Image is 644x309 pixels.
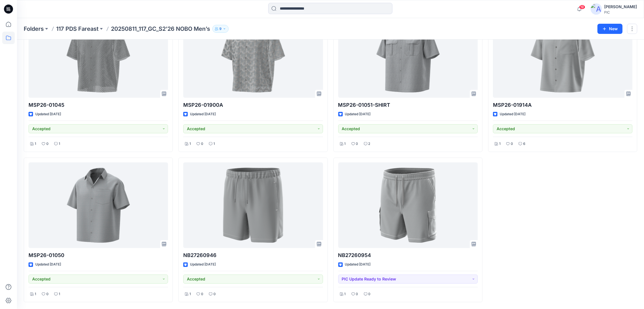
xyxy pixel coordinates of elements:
[29,251,168,259] p: MSP26-01050
[35,111,61,117] p: Updated [DATE]
[338,162,478,248] a: NB27260954
[190,262,216,267] p: Updated [DATE]
[219,26,222,32] p: 9
[213,291,216,297] p: 0
[344,291,346,297] p: 1
[579,5,585,9] span: 19
[356,291,358,297] p: 0
[344,141,346,147] p: 1
[511,141,513,147] p: 0
[35,262,61,267] p: Updated [DATE]
[201,291,203,297] p: 0
[35,291,36,297] p: 1
[183,251,323,259] p: NB27260946
[183,101,323,109] p: MSP26-01900A
[345,111,371,117] p: Updated [DATE]
[499,141,501,147] p: 1
[500,111,525,117] p: Updated [DATE]
[183,162,323,248] a: NB27260946
[29,12,168,98] a: MSP26-01045
[338,12,478,98] a: MSP26-01051-SHIRT
[29,162,168,248] a: MSP26-01050
[493,12,632,98] a: MSP26-01914A
[604,3,637,10] div: [PERSON_NAME]
[591,3,602,15] img: avatar
[46,291,49,297] p: 0
[368,291,371,297] p: 0
[597,24,623,34] button: New
[24,25,44,33] a: Folders
[338,101,478,109] p: MSP26-01051-SHIRT
[356,141,358,147] p: 0
[59,291,60,297] p: 1
[368,141,370,147] p: 2
[189,291,191,297] p: 1
[183,12,323,98] a: MSP26-01900A
[523,141,525,147] p: 6
[212,25,229,33] button: 9
[213,141,215,147] p: 1
[29,101,168,109] p: MSP26-01045
[201,141,203,147] p: 0
[35,141,36,147] p: 1
[345,262,371,267] p: Updated [DATE]
[493,101,632,109] p: MSP26-01914A
[59,141,60,147] p: 1
[56,25,99,33] a: 117 PDS Fareast
[338,251,478,259] p: NB27260954
[604,10,637,14] div: PIC
[46,141,49,147] p: 0
[189,141,191,147] p: 1
[111,25,210,33] p: 20250811_117_GC_S2’26 NOBO Men’s
[190,111,216,117] p: Updated [DATE]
